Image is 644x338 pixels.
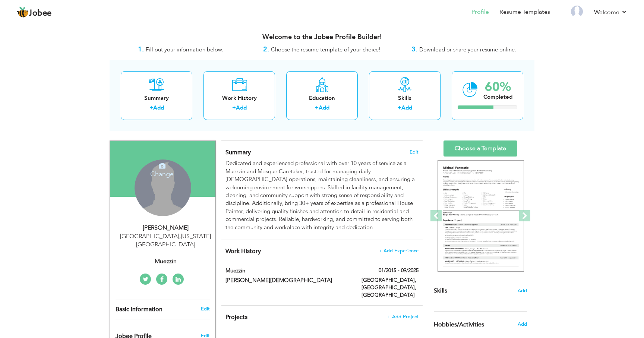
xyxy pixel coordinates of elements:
span: Projects [225,313,247,321]
label: + [398,104,401,112]
div: Completed [483,93,512,101]
label: 01/2015 - 09/2025 [379,267,419,274]
a: Add [153,104,164,111]
div: Education [292,94,352,102]
label: [GEOGRAPHIC_DATA], [GEOGRAPHIC_DATA], [GEOGRAPHIC_DATA] [362,277,419,299]
span: Fill out your information below. [146,46,223,53]
span: Hobbies/Activities [434,322,484,328]
label: + [149,104,153,112]
label: + [315,104,319,112]
h3: Welcome to the Jobee Profile Builder! [110,34,534,41]
div: Share some of your professional and personal interests. [428,312,533,338]
a: Resume Templates [499,8,550,16]
span: + Add Experience [379,248,419,253]
span: + Add Project [387,314,419,319]
strong: 3. [411,45,417,54]
img: jobee.io [17,6,29,18]
label: + [232,104,236,112]
h4: This helps to show the companies you have worked for. [225,247,419,255]
span: Download or share your resume online. [419,46,516,53]
span: Add [518,287,527,294]
h4: Adding a summary is a quick and easy way to highlight your experience and interests. [225,149,419,156]
div: Dedicated and experienced professional with over 10 years of service as a Muezzin and Mosque Care... [225,159,419,231]
a: Add [236,104,247,111]
span: Basic Information [116,306,162,313]
img: Profile Img [571,6,583,18]
a: Add [319,104,329,111]
a: Welcome [594,8,627,17]
div: Skills [375,94,435,102]
a: Add [401,104,412,111]
span: Jobee [29,9,52,18]
a: Profile [471,8,489,16]
span: Summary [225,148,251,157]
div: [GEOGRAPHIC_DATA] [US_STATE] [GEOGRAPHIC_DATA] [116,232,215,249]
label: Muezzin [225,267,351,275]
div: [PERSON_NAME] [116,224,215,232]
strong: 2. [263,45,269,54]
h4: This helps to highlight the project, tools and skills you have worked on. [225,313,419,321]
strong: 1. [138,45,144,54]
a: Edit [201,306,210,312]
a: Choose a Template [443,140,517,157]
span: Skills [434,287,447,295]
span: Choose the resume template of your choice! [271,46,381,53]
div: 60% [483,81,512,93]
span: Work History [225,247,261,255]
span: , [179,232,181,240]
div: Muezzin [116,257,215,266]
h4: Change [136,160,189,178]
a: Jobee [17,6,52,18]
div: Summary [127,94,186,102]
span: Add [518,321,527,328]
span: Edit [410,149,419,155]
div: Work History [209,94,269,102]
label: [PERSON_NAME][DEMOGRAPHIC_DATA] [225,277,351,284]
